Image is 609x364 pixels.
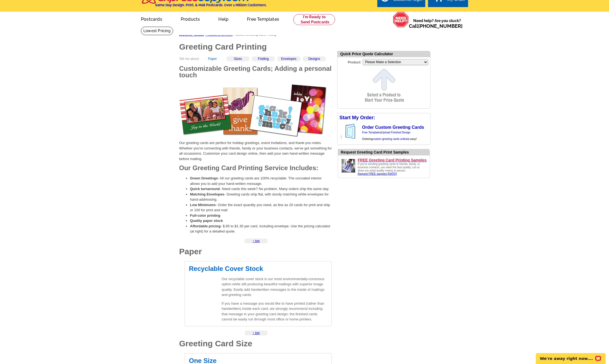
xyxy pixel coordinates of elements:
h2: Customizable Greeting Cards; Adding a personal touch [179,65,332,78]
a: Envelopes [281,57,296,61]
span: Affordable pricing [190,224,221,228]
h4: Same Day Design, Print, & Mail Postcards. Over 1 Million Customers. [155,3,267,7]
a: Designs [308,57,320,61]
h1: Paper [179,247,332,256]
img: examples of our greeting card printing [179,83,326,137]
a: FREE Greeting Card Printing Samples [358,158,427,163]
h2: One Size [189,357,327,364]
label: Product: [337,59,362,65]
span: Matching Envelopes [190,192,224,196]
a: Request FREE samples [DATE]! [358,172,397,175]
h1: Greeting Card Size [179,339,332,348]
iframe: LiveChat chat widget [532,347,609,364]
h1: Greeting Card Printing [179,43,332,51]
li: - Order the exact quantity you need, as few as 20 cards for print and ship or 100 for print and mail [190,202,332,213]
li: - Need cards this week? No problem. Many orders ship the same day. [190,186,332,192]
li: - All our greeting cards are 100% recyclable. The uncoated interior allows you to add your hand-w... [190,176,332,186]
span: Full-color printing [190,213,220,218]
div: Tell me about: [179,56,332,65]
span: Quality paper stock [190,219,223,223]
a: Free Templates [238,12,288,25]
img: custom greeting card folded and standing [342,122,361,140]
a: ↑ top [252,239,260,243]
a: Paper [208,57,217,61]
h2: Recyclable Cover Stock [189,265,327,272]
a: custom greeting cards online [373,137,408,140]
a: Products [172,12,209,25]
li: - $.95 to $1.30 per card, including envelope. Use the pricing calculator (at right) for a detaile... [190,224,332,234]
span: Need help? Are you stuck? [409,18,465,29]
div: Start My Order: [337,113,430,122]
a: Postcards [132,12,171,25]
img: help [393,12,409,27]
h2: Our Greeting Card Printing Service Includes: [179,165,332,171]
p: Our recyclable cover stock is our most environmentally-conscious option while still producing bea... [222,276,327,298]
img: background image for greeting cards arrow [337,122,342,140]
span: Call [409,23,463,29]
span: Low Minimums [190,203,216,207]
a: Upload Finished Design [381,131,410,134]
a: Help [210,12,237,25]
p: Our greeting cards are perfect for holiday greetings, event invitations, and thank-you notes. Whe... [179,140,332,161]
a: Folding [258,57,269,61]
div: If you're sending greeting cards to friends, family, or business contacts, you want the best qual... [358,163,420,176]
a: Order Custom Greeting Cards [362,125,424,130]
span: Quick turnaround [190,187,220,191]
a: [PHONE_NUMBER] [418,23,463,29]
a: ↑ top [252,331,260,335]
span: | Ordering is easy! [362,131,417,140]
span: Green Greetings [190,176,218,180]
a: Free Templates [362,131,381,134]
p: If you have a message you would like to have printed (rather than handwritten) inside each card, ... [222,301,327,322]
div: Request Greeting Card Print Samples [341,149,430,155]
img: image of free samples in a mailbox [340,158,357,174]
a: Sizes [234,57,242,61]
li: - Greeting cards ship flat, with sturdy matching white envelopes for hand-addressing. [190,192,332,202]
div: Quick Price Quote Calculator [337,51,430,57]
